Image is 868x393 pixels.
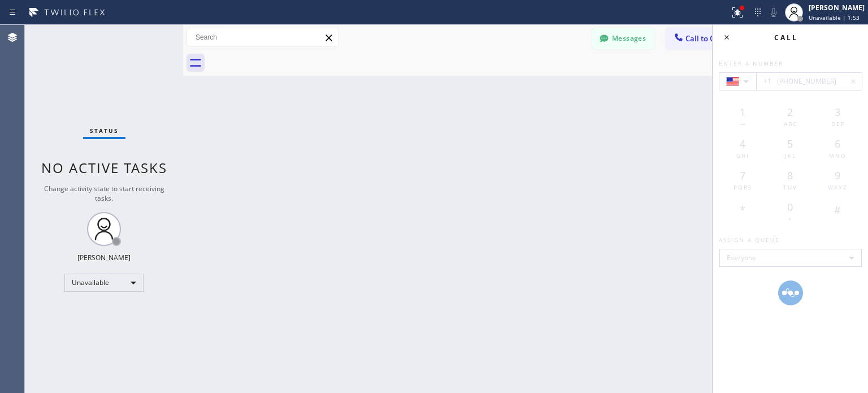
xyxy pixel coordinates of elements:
span: JKL [785,152,796,159]
button: Mute [766,5,782,20]
span: Status [90,127,119,135]
button: Messages [592,28,654,49]
span: MNO [829,152,847,159]
span: Call [774,33,798,42]
span: DEF [831,120,845,128]
div: Everyone [719,249,862,267]
span: GHI [736,152,749,159]
span: ABC [784,120,797,128]
span: 0 [787,200,793,214]
span: 4 [740,137,745,150]
span: WXYZ [828,183,848,191]
span: Assign a queue [719,236,780,244]
span: 1 [740,105,745,119]
span: 3 [835,105,840,119]
span: Call to Customer [685,33,745,44]
span: 2 [787,105,793,119]
span: TUV [783,183,797,191]
span: No active tasks [41,158,167,177]
span: Enter a number [719,59,783,67]
span: Unavailable | 1:53 [809,14,860,21]
button: Call to Customer [666,28,752,49]
div: [PERSON_NAME] [809,3,865,12]
span: 7 [740,169,745,182]
span: # [834,203,841,217]
span: + [788,215,793,223]
span: — [740,120,747,128]
span: 6 [835,137,840,150]
span: 5 [787,137,793,150]
span: Change activity state to start receiving tasks. [44,184,164,203]
span: 9 [835,169,840,182]
div: [PERSON_NAME] [77,253,131,262]
input: Search [187,28,338,46]
div: Unavailable [64,274,144,292]
span: 8 [787,169,793,182]
span: PQRS [734,183,752,191]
